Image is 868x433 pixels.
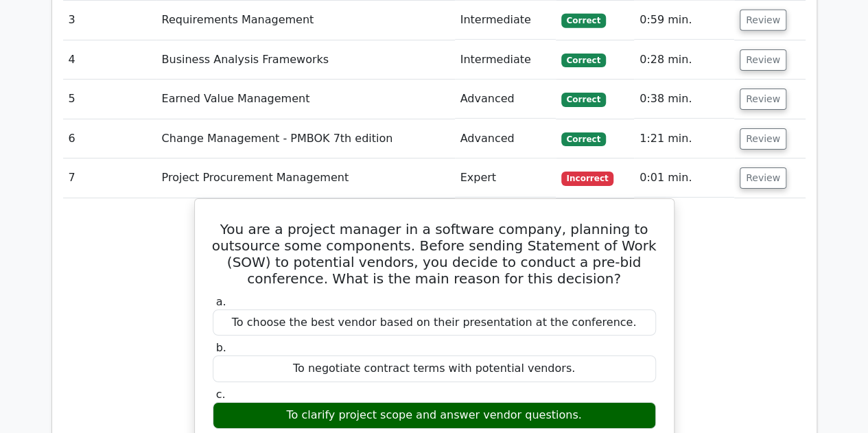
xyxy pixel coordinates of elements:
[740,49,786,71] button: Review
[634,80,734,119] td: 0:38 min.
[634,40,734,80] td: 0:28 min.
[634,119,734,159] td: 1:21 min.
[455,159,556,198] td: Expert
[216,341,226,354] span: b.
[216,388,226,401] span: c.
[634,159,734,198] td: 0:01 min.
[63,1,156,40] td: 3
[156,80,455,119] td: Earned Value Management
[156,159,455,198] td: Project Procurement Management
[561,132,606,146] span: Correct
[561,14,606,27] span: Correct
[63,40,156,80] td: 4
[213,402,656,429] div: To clarify project scope and answer vendor questions.
[455,40,556,80] td: Intermediate
[561,172,614,185] span: Incorrect
[740,128,786,150] button: Review
[156,1,455,40] td: Requirements Management
[63,80,156,119] td: 5
[455,1,556,40] td: Intermediate
[63,119,156,159] td: 6
[156,119,455,159] td: Change Management - PMBOK 7th edition
[740,167,786,189] button: Review
[561,54,606,67] span: Correct
[211,221,657,287] h5: You are a project manager in a software company, planning to outsource some components. Before se...
[455,80,556,119] td: Advanced
[213,355,656,382] div: To negotiate contract terms with potential vendors.
[740,89,786,110] button: Review
[63,159,156,198] td: 7
[561,93,606,106] span: Correct
[213,309,656,336] div: To choose the best vendor based on their presentation at the conference.
[156,40,455,80] td: Business Analysis Frameworks
[216,295,226,308] span: a.
[455,119,556,159] td: Advanced
[634,1,734,40] td: 0:59 min.
[740,10,786,31] button: Review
